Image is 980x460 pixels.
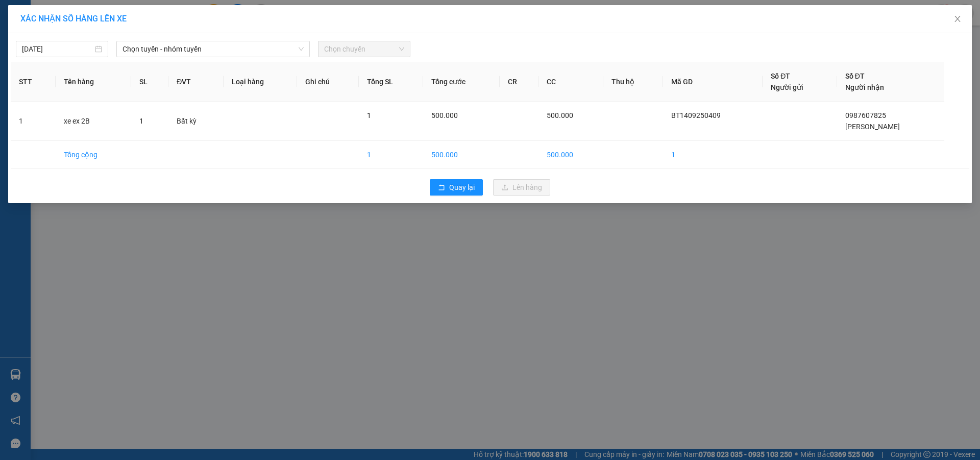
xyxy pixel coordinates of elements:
[97,33,185,47] div: 0987607825
[297,62,359,102] th: Ghi chú
[56,102,132,141] td: xe ex 2B
[22,43,93,55] input: 14/09/2025
[430,179,483,196] button: rollbackQuay lại
[97,10,122,20] span: Nhận:
[122,41,304,57] span: Chọn tuyến - nhóm tuyến
[500,62,538,102] th: CR
[771,83,803,91] span: Người gửi
[663,62,763,102] th: Mã GD
[943,5,972,34] button: Close
[423,62,500,102] th: Tổng cước
[845,111,886,119] span: 0987607825
[438,184,445,192] span: rollback
[771,72,790,80] span: Số ĐT
[97,9,185,21] div: An Khê
[603,62,663,102] th: Thu hộ
[298,46,304,52] span: down
[96,56,110,67] span: CC :
[97,21,185,33] div: [PERSON_NAME]
[9,10,24,20] span: Gửi:
[423,141,500,169] td: 500.000
[20,14,127,23] span: XÁC NHẬN SỐ HÀNG LÊN XE
[168,62,224,102] th: ĐVT
[845,123,900,131] span: [PERSON_NAME]
[324,41,404,57] span: Chọn chuyến
[953,15,962,23] span: close
[538,141,603,169] td: 500.000
[431,111,458,119] span: 500.000
[224,62,297,102] th: Loại hàng
[449,182,475,193] span: Quay lại
[671,111,721,119] span: BT1409250409
[9,74,185,100] div: Tên hàng: xe ex 81G1- 31218 ( : 1 )
[845,72,865,80] span: Số ĐT
[11,62,56,102] th: STT
[56,62,132,102] th: Tên hàng
[547,111,573,119] span: 500.000
[359,62,423,102] th: Tổng SL
[663,141,763,169] td: 1
[845,83,884,91] span: Người nhận
[493,179,550,196] button: uploadLên hàng
[538,62,603,102] th: CC
[367,111,371,119] span: 1
[139,117,143,125] span: 1
[11,102,56,141] td: 1
[168,102,224,141] td: Bất kỳ
[359,141,423,169] td: 1
[96,54,186,68] div: 500.000
[9,9,90,21] div: Bình Thạnh
[131,62,168,102] th: SL
[56,141,132,169] td: Tổng cộng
